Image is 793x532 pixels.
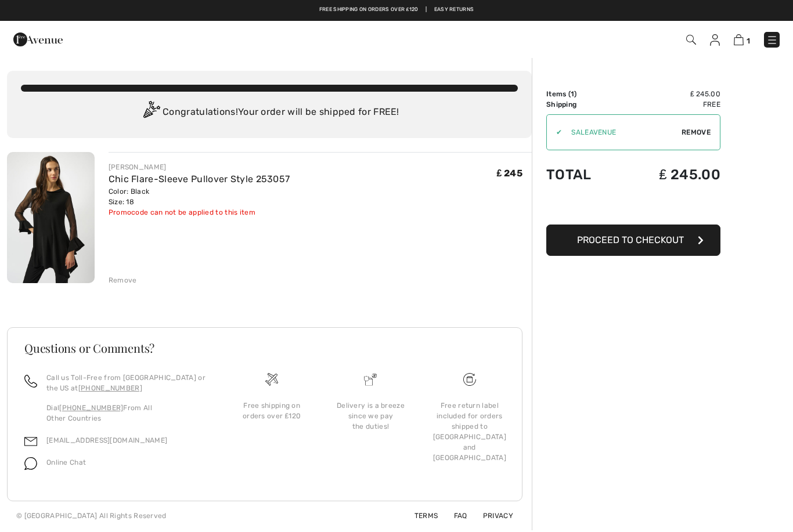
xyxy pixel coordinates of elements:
[24,342,505,354] h3: Questions or Comments?
[109,162,290,172] div: [PERSON_NAME]
[265,373,278,386] img: Free shipping on orders over &#8356;120
[109,173,290,184] a: Chic Flare-Sleeve Pullover Style 253057
[364,373,377,386] img: Delivery is a breeze since we pay the duties!
[497,168,522,179] span: ₤ 245
[46,458,86,466] span: Online Chat
[13,33,63,44] a: 1ère Avenue
[682,127,711,137] span: Remove
[78,384,142,392] a: [PHONE_NUMBER]
[109,186,290,207] div: Color: Black Size: 18
[434,6,474,14] a: Easy Returns
[59,404,123,412] a: [PHONE_NUMBER]
[620,99,720,110] td: Free
[562,115,682,150] input: Promo code
[330,400,410,432] div: Delivery is a breeze since we pay the duties!
[430,400,510,463] div: Free return label included for orders shipped to [GEOGRAPHIC_DATA] and [GEOGRAPHIC_DATA]
[734,34,744,45] img: Shopping Bag
[440,512,467,520] a: FAQ
[426,6,427,14] span: |
[232,400,312,421] div: Free shipping on orders over ₤120
[319,6,419,14] a: Free shipping on orders over ₤120
[546,194,720,220] iframe: PayPal
[7,152,95,283] img: Chic Flare-Sleeve Pullover Style 253057
[109,207,290,218] div: Promocode can not be applied to this item
[469,512,513,520] a: Privacy
[571,90,574,98] span: 1
[139,101,163,124] img: Congratulation2.svg
[21,101,518,124] div: Congratulations! Your order will be shipped for FREE!
[710,34,720,46] img: My Info
[463,373,476,386] img: Free shipping on orders over &#8356;120
[620,155,720,194] td: ₤ 245.00
[547,127,562,137] div: ✔
[620,89,720,99] td: ₤ 245.00
[24,375,37,388] img: call
[577,234,684,245] span: Proceed to Checkout
[546,89,620,99] td: Items ( )
[24,457,37,470] img: chat
[24,435,37,448] img: email
[734,32,750,46] a: 1
[46,372,208,393] p: Call us Toll-Free from [GEOGRAPHIC_DATA] or the US at
[46,403,208,424] p: Dial From All Other Countries
[546,155,620,194] td: Total
[401,512,438,520] a: Terms
[546,99,620,110] td: Shipping
[46,436,167,444] a: [EMAIL_ADDRESS][DOMAIN_NAME]
[109,275,137,285] div: Remove
[16,511,167,521] div: © [GEOGRAPHIC_DATA] All Rights Reserved
[747,37,750,45] span: 1
[686,35,696,45] img: Search
[13,28,63,51] img: 1ère Avenue
[546,225,720,256] button: Proceed to Checkout
[766,34,778,46] img: Menu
